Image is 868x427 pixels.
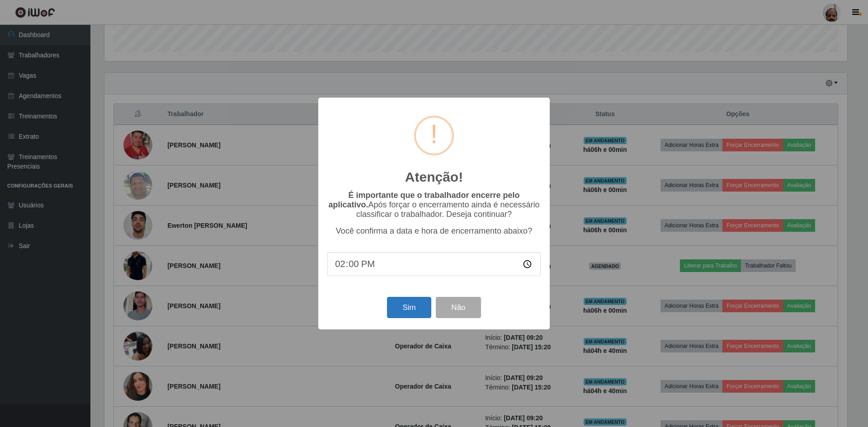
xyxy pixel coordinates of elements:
p: Você confirma a data e hora de encerramento abaixo? [327,226,541,236]
p: Após forçar o encerramento ainda é necessário classificar o trabalhador. Deseja continuar? [327,191,541,219]
button: Não [436,297,481,318]
button: Sim [387,297,431,318]
h2: Atenção! [405,169,463,185]
b: É importante que o trabalhador encerre pelo aplicativo. [328,191,519,209]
